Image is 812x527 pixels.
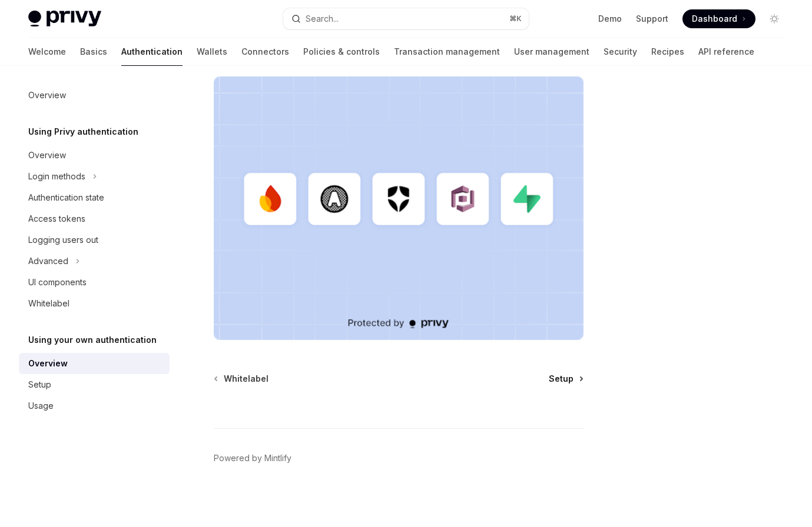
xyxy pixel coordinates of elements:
[19,229,170,251] a: Logging users out
[598,13,622,25] a: Demo
[19,272,170,293] a: UI components
[19,293,170,314] a: Whitelabel
[283,8,529,29] button: Search...⌘K
[306,12,339,26] div: Search...
[28,212,85,226] div: Access tokens
[549,373,582,385] a: Setup
[19,85,170,106] a: Overview
[765,9,784,28] button: Toggle dark mode
[28,125,138,139] h5: Using Privy authentication
[215,373,269,385] a: Whitelabel
[241,38,289,66] a: Connectors
[28,254,68,268] div: Advanced
[80,38,107,66] a: Basics
[28,169,85,184] div: Login methods
[28,38,66,66] a: Welcome
[28,191,104,205] div: Authentication state
[28,88,66,102] div: Overview
[682,9,755,28] a: Dashboard
[19,395,170,416] a: Usage
[509,14,522,24] span: ⌘ K
[28,11,101,27] img: light logo
[224,373,269,385] span: Whitelabel
[303,38,380,66] a: Policies & controls
[698,38,754,66] a: API reference
[19,208,170,229] a: Access tokens
[121,38,183,66] a: Authentication
[28,399,54,413] div: Usage
[19,145,170,166] a: Overview
[214,452,291,464] a: Powered by Mintlify
[19,374,170,395] a: Setup
[28,356,68,371] div: Overview
[19,353,170,374] a: Overview
[651,38,684,66] a: Recipes
[604,38,637,66] a: Security
[692,13,737,25] span: Dashboard
[28,333,157,347] h5: Using your own authentication
[19,187,170,208] a: Authentication state
[28,296,69,311] div: Whitelabel
[28,148,66,162] div: Overview
[214,76,584,340] img: JWT-based auth splash
[197,38,227,66] a: Wallets
[549,373,574,385] span: Setup
[28,275,87,289] div: UI components
[394,38,500,66] a: Transaction management
[636,13,668,25] a: Support
[28,233,98,247] div: Logging users out
[28,378,51,392] div: Setup
[514,38,589,66] a: User management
